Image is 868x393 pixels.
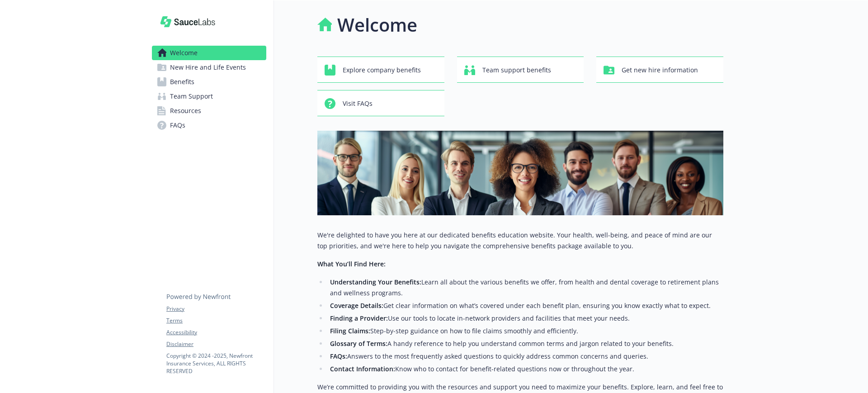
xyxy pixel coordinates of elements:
p: Copyright © 2024 - 2025 , Newfront Insurance Services, ALL RIGHTS RESERVED [166,352,266,375]
span: Benefits [170,75,194,89]
li: Get clear information on what’s covered under each benefit plan, ensuring you know exactly what t... [327,300,723,311]
button: Team support benefits [457,57,584,83]
a: New Hire and Life Events [152,60,266,75]
a: FAQs [152,118,266,133]
span: Welcome [170,46,198,60]
strong: Glossary of Terms: [330,339,387,348]
li: A handy reference to help you understand common terms and jargon related to your benefits. [327,338,723,349]
h1: Welcome [337,11,417,38]
li: Answers to the most frequently asked questions to quickly address common concerns and queries. [327,351,723,362]
strong: Filing Claims: [330,327,370,335]
a: Terms [166,317,266,325]
li: Use our tools to locate in-network providers and facilities that meet your needs. [327,313,723,324]
strong: Finding a Provider: [330,314,388,322]
li: Step-by-step guidance on how to file claims smoothly and efficiently. [327,326,723,336]
li: Know who to contact for benefit-related questions now or throughout the year. [327,364,723,374]
li: Learn all about the various benefits we offer, from health and dental coverage to retirement plan... [327,277,723,298]
span: Team support benefits [482,62,551,79]
strong: Coverage Details: [330,301,383,310]
a: Benefits [152,75,266,89]
a: Team Support [152,89,266,104]
strong: Understanding Your Benefits: [330,278,421,286]
a: Disclaimer [166,340,266,348]
button: Visit FAQs [317,90,444,116]
span: Visit FAQs [343,95,373,112]
a: Privacy [166,305,266,313]
button: Get new hire information [596,57,723,83]
a: Accessibility [166,328,266,336]
span: Team Support [170,89,213,104]
span: Get new hire information [622,62,698,79]
a: Welcome [152,46,266,60]
button: Explore company benefits [317,57,444,83]
span: FAQs [170,118,185,133]
a: Resources [152,104,266,118]
p: We're delighted to have you here at our dedicated benefits education website. Your health, well-b... [317,230,723,251]
span: Resources [170,104,201,118]
span: Explore company benefits [343,62,421,79]
strong: What You’ll Find Here: [317,260,386,268]
img: overview page banner [317,131,723,215]
span: New Hire and Life Events [170,60,246,75]
strong: Contact Information: [330,365,395,373]
strong: FAQs: [330,352,347,360]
